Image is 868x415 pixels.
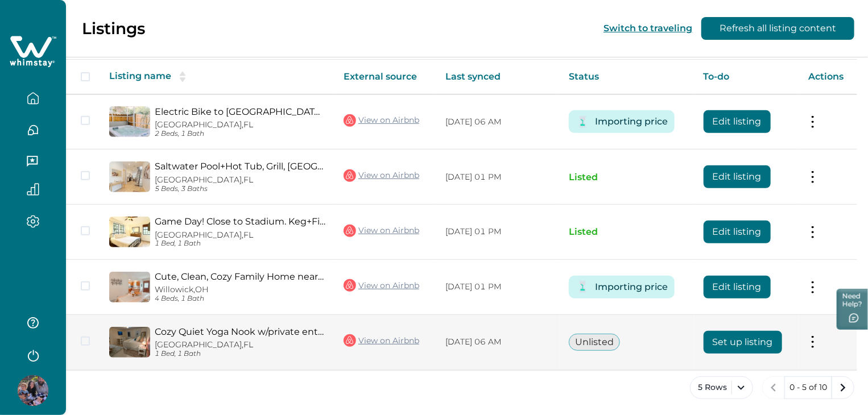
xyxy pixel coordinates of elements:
[155,340,325,350] p: [GEOGRAPHIC_DATA], FL
[799,60,857,94] th: Actions
[595,110,668,133] button: Importing price
[569,172,685,183] p: Listed
[155,285,325,294] p: Willowick, OH
[155,239,325,248] p: 1 Bed, 1 Bath
[109,106,150,137] img: propertyImage_Electric Bike to Siesta Beach. Hot Tub Cottage.
[604,23,692,34] button: Switch to traveling
[155,175,325,185] p: [GEOGRAPHIC_DATA], FL
[334,60,436,94] th: External source
[560,60,695,94] th: Status
[704,331,782,354] button: Set up listing
[344,278,419,293] a: View on Airbnb
[701,17,854,40] button: Refresh all listing content
[445,117,551,128] p: [DATE] 06 AM
[344,168,419,183] a: View on Airbnb
[704,276,771,298] button: Edit listing
[344,223,419,238] a: View on Airbnb
[762,376,785,399] button: previous page
[436,60,560,94] th: Last synced
[595,276,668,298] button: Importing price
[100,60,334,94] th: Listing name
[445,172,551,183] p: [DATE] 01 PM
[690,376,753,399] button: 5 Rows
[569,226,685,238] p: Listed
[790,382,827,393] p: 0 - 5 of 10
[445,281,551,293] p: [DATE] 01 PM
[109,217,150,247] img: propertyImage_Game Day! Close to Stadium. Keg+Firepit+Parking.
[569,334,620,351] button: Unlisted
[704,165,771,188] button: Edit listing
[155,216,325,227] a: Game Day! Close to Stadium. Keg+Firepit+Parking.
[576,280,590,294] img: Timer
[155,120,325,130] p: [GEOGRAPHIC_DATA], FL
[832,376,854,399] button: next page
[704,110,771,133] button: Edit listing
[171,71,194,82] button: sorting
[155,130,325,138] p: 2 Beds, 1 Bath
[18,375,48,406] img: Whimstay Host
[82,19,145,38] p: Listings
[109,272,150,302] img: propertyImage_Cute, Clean, Cozy Family Home near Playground+Pool
[344,333,419,348] a: View on Airbnb
[445,337,551,348] p: [DATE] 06 AM
[445,226,551,238] p: [DATE] 01 PM
[155,161,325,172] a: Saltwater Pool+Hot Tub, Grill, [GEOGRAPHIC_DATA]
[155,271,325,282] a: Cute, Clean, Cozy Family Home near Playground+Pool
[695,60,799,94] th: To-do
[155,230,325,240] p: [GEOGRAPHIC_DATA], FL
[155,185,325,193] p: 5 Beds, 3 Baths
[155,350,325,358] p: 1 Bed, 1 Bath
[704,221,771,243] button: Edit listing
[155,294,325,303] p: 4 Beds, 1 Bath
[155,106,325,117] a: Electric Bike to [GEOGRAPHIC_DATA]. Hot Tub Cottage.
[784,376,832,399] button: 0 - 5 of 10
[576,115,590,129] img: Timer
[109,327,150,358] img: propertyImage_Cozy Quiet Yoga Nook w/private entry & bird yard
[344,113,419,128] a: View on Airbnb
[109,161,150,192] img: propertyImage_Saltwater Pool+Hot Tub, Grill, Walk Downtown
[155,326,325,337] a: Cozy Quiet Yoga Nook w/private entry & bird yard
